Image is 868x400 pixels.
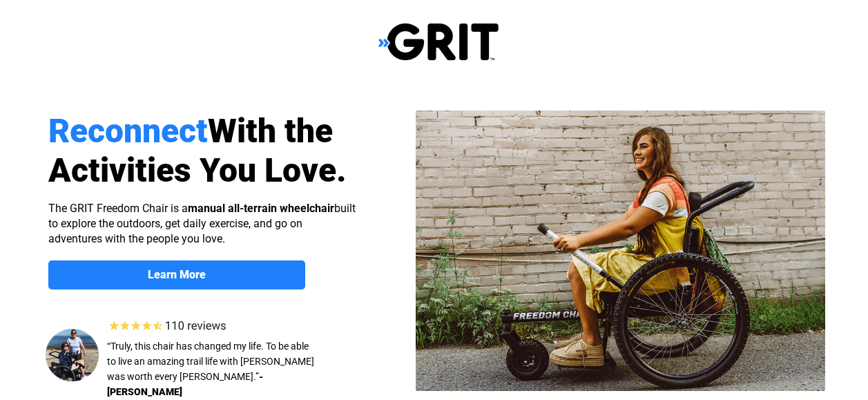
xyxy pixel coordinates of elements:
a: Learn More [48,260,305,289]
span: Activities You Love. [48,151,347,190]
strong: manual all-terrain wheelchair [188,202,334,215]
span: “Truly, this chair has changed my life. To be able to live an amazing trail life with [PERSON_NAM... [107,341,314,382]
span: The GRIT Freedom Chair is a built to explore the outdoors, get daily exercise, and go on adventur... [48,202,356,245]
strong: Learn More [148,268,206,281]
span: With the [208,111,333,151]
span: Reconnect [48,111,208,151]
